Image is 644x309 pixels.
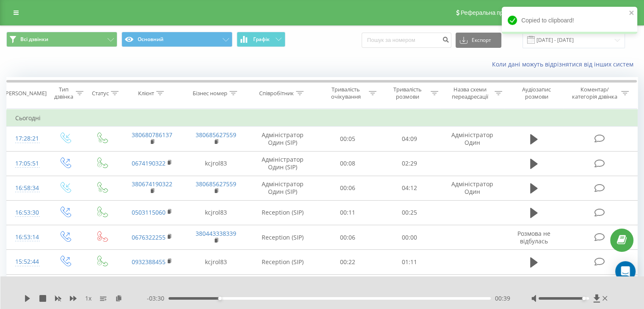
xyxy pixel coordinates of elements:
[317,176,379,200] td: 00:06
[317,151,379,176] td: 00:08
[317,250,379,274] td: 00:22
[248,250,317,274] td: Reception (SIP)
[184,151,248,176] td: kcjrol83
[92,90,109,97] div: Статус
[440,274,504,299] td: main
[386,86,428,100] div: Тривалість розмови
[15,204,38,221] div: 16:53:30
[196,229,236,237] a: 380443338339
[317,127,379,151] td: 00:05
[253,36,270,42] span: Графік
[132,159,166,167] a: 0674190322
[248,225,317,250] td: Reception (SIP)
[184,250,248,274] td: kcjrol83
[196,180,236,188] a: 380685627559
[629,9,635,17] button: close
[122,32,232,47] button: Основний
[132,180,172,188] a: 380674190322
[196,131,236,139] a: 380685627559
[248,274,317,299] td: [PERSON_NAME] (SIP)
[138,90,154,97] div: Клієнт
[15,155,38,172] div: 17:05:51
[379,127,440,151] td: 04:09
[132,208,166,216] a: 0503115060
[448,86,492,100] div: Назва схеми переадресації
[512,86,561,100] div: Аудіозапис розмови
[317,200,379,225] td: 00:11
[379,274,440,299] td: 00:00
[7,110,638,127] td: Сьогодні
[379,200,440,225] td: 00:25
[193,90,227,97] div: Бізнес номер
[440,176,504,200] td: Адміністратор Один
[132,258,166,266] a: 0932388455
[325,86,367,100] div: Тривалість очікування
[582,297,586,300] div: Accessibility label
[85,294,91,303] span: 1 x
[615,261,636,281] div: Open Intercom Messenger
[132,131,172,139] a: 380680786137
[15,180,38,196] div: 16:58:34
[4,90,47,97] div: [PERSON_NAME]
[20,36,48,43] span: Всі дзвінки
[147,294,169,303] span: - 03:30
[502,7,637,34] div: Copied to clipboard!
[6,32,117,47] button: Всі дзвінки
[237,32,285,47] button: Графік
[379,250,440,274] td: 01:11
[456,33,501,48] button: Експорт
[53,86,73,100] div: Тип дзвінка
[379,176,440,200] td: 04:12
[15,130,38,147] div: 17:28:21
[379,151,440,176] td: 02:29
[461,9,523,16] span: Реферальна програма
[132,233,166,241] a: 0676322255
[218,297,221,300] div: Accessibility label
[362,33,451,48] input: Пошук за номером
[317,225,379,250] td: 00:06
[248,151,317,176] td: Адміністратор Один (SIP)
[440,127,504,151] td: Адміністратор Один
[379,225,440,250] td: 00:00
[15,229,38,246] div: 16:53:14
[248,200,317,225] td: Reception (SIP)
[317,274,379,299] td: 00:50
[569,86,619,100] div: Коментар/категорія дзвінка
[259,90,294,97] div: Співробітник
[15,254,38,270] div: 15:52:44
[248,176,317,200] td: Адміністратор Один (SIP)
[184,200,248,225] td: kcjrol83
[495,294,510,303] span: 00:39
[517,229,550,245] span: Розмова не відбулась
[492,60,638,68] a: Коли дані можуть відрізнятися вiд інших систем
[248,127,317,151] td: Адміністратор Один (SIP)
